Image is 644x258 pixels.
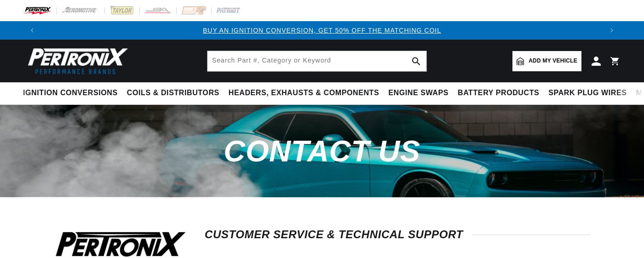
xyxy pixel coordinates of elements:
input: Search Part #, Category or Keyword [207,51,426,71]
summary: Engine Swaps [384,82,453,104]
button: search button [406,51,426,71]
span: Add my vehicle [529,57,577,65]
button: Translation missing: en.sections.announcements.previous_announcement [23,21,41,40]
a: BUY AN IGNITION CONVERSION, GET 50% OFF THE MATCHING COIL [203,27,441,34]
span: Battery Products [458,88,539,98]
span: Coils & Distributors [127,88,219,98]
span: Ignition Conversions [23,88,118,98]
summary: Headers, Exhausts & Components [224,82,384,104]
summary: Battery Products [453,82,544,104]
summary: Spark Plug Wires [544,82,631,104]
span: Contact us [224,134,420,168]
div: 1 of 3 [41,25,603,35]
summary: Ignition Conversions [23,82,122,104]
span: Spark Plug Wires [548,88,627,98]
span: Headers, Exhausts & Components [229,88,379,98]
div: Announcement [41,25,603,35]
h2: Customer Service & Technical Support [205,230,591,239]
img: Pertronix [23,45,129,77]
span: Engine Swaps [388,88,448,98]
summary: Coils & Distributors [122,82,224,104]
a: Add my vehicle [512,51,581,71]
button: Translation missing: en.sections.announcements.next_announcement [603,21,621,40]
